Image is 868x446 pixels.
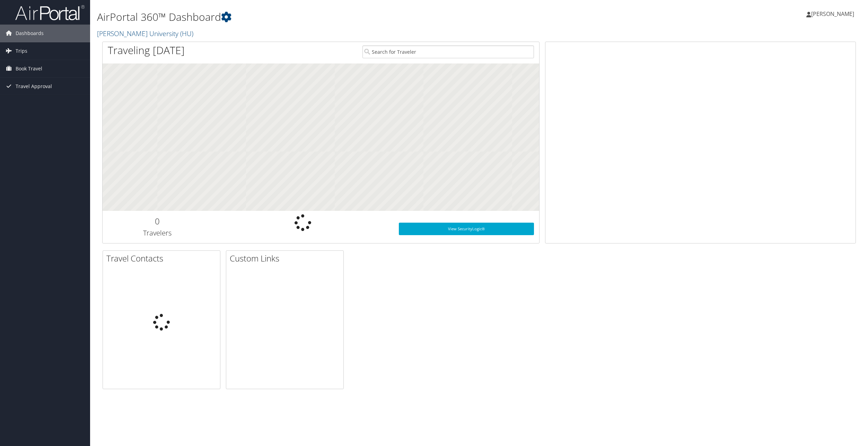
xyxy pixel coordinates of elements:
span: Book Travel [16,60,42,77]
input: Search for Traveler [362,45,534,58]
h1: Traveling [DATE] [108,43,185,58]
a: [PERSON_NAME] University (HU) [97,29,195,38]
span: Dashboards [16,25,44,42]
span: Trips [16,42,27,60]
a: [PERSON_NAME] [806,3,861,24]
h3: Travelers [108,228,207,238]
span: Travel Approval [16,78,52,95]
a: View SecurityLogic® [399,223,534,235]
h2: Custom Links [230,252,343,264]
h2: 0 [108,215,207,227]
img: airportal-logo.png [15,5,85,21]
span: [PERSON_NAME] [811,10,854,18]
h1: AirPortal 360™ Dashboard [97,10,606,24]
h2: Travel Contacts [106,252,220,264]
